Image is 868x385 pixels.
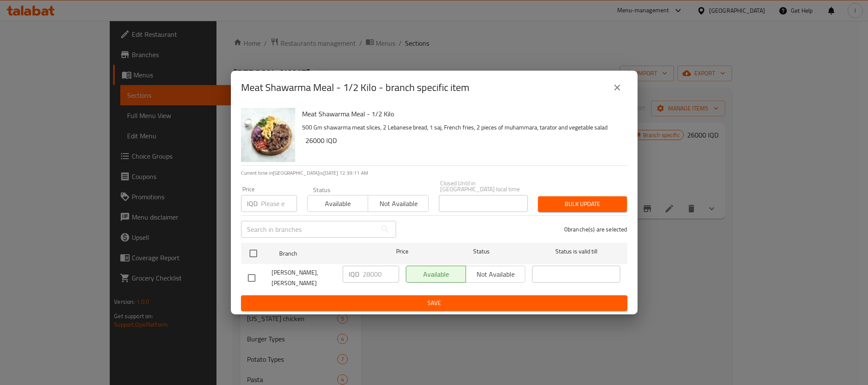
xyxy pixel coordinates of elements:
p: Current time in [GEOGRAPHIC_DATA] is [DATE] 12:39:11 AM [241,169,627,177]
h2: Meat Shawarma Meal - 1/2 Kilo - branch specific item [241,81,469,94]
span: Save [248,298,621,308]
span: Not available [372,198,425,210]
button: close [607,77,627,98]
span: Branch [279,248,367,259]
span: Available [311,198,365,210]
p: 500 Gm shawarma meat slices, 2 Lebanese bread, 1 saj, French fries, 2 pieces of muhammara, tarato... [302,122,621,133]
input: Please enter price [363,266,399,283]
span: Price [374,246,430,257]
span: Bulk update [545,199,620,209]
h6: 26000 IQD [305,135,621,146]
span: [PERSON_NAME], [PERSON_NAME] [272,267,336,289]
h6: Meat Shawarma Meal - 1/2 Kilo [302,108,621,120]
button: Not available [368,195,429,212]
img: Meat Shawarma Meal - 1/2 Kilo [241,108,295,162]
button: Bulk update [538,196,627,212]
span: Status [437,246,525,257]
p: IQD [349,269,359,279]
button: Save [241,295,627,311]
span: Status is valid till [532,246,620,257]
input: Search in branches [241,221,377,238]
input: Please enter price [261,195,297,212]
p: 0 branche(s) are selected [564,225,627,234]
p: IQD [247,198,258,209]
button: Available [307,195,368,212]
